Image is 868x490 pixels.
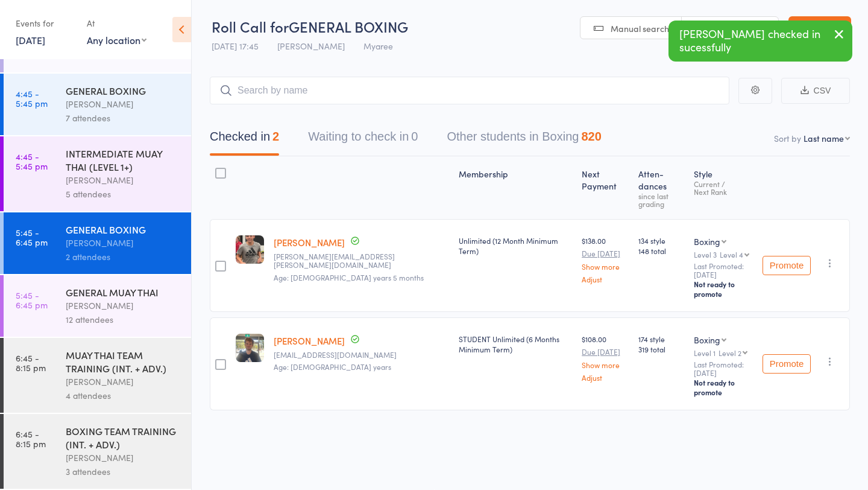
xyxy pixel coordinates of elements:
[774,132,801,144] label: Sort by
[581,130,601,143] div: 820
[634,162,689,214] div: Atten­dances
[274,236,345,249] a: [PERSON_NAME]
[212,16,289,36] span: Roll Call for
[582,361,629,369] a: Show more
[363,40,393,52] span: Myaree
[66,285,181,299] div: GENERAL MUAY THAI
[582,275,629,283] a: Adjust
[668,21,852,62] div: [PERSON_NAME] checked in sucessfully
[694,250,753,258] div: Level 3
[804,132,844,144] div: Last name
[577,162,634,214] div: Next Payment
[210,124,279,156] button: Checked in2
[277,40,345,52] span: [PERSON_NAME]
[454,162,577,214] div: Membership
[274,351,449,359] small: haydensymington@hotmail.com
[236,235,264,264] img: image1692000343.png
[4,338,191,413] a: 6:45 -8:15 pmMUAY THAI TEAM TRAINING (INT. + ADV.)[PERSON_NAME]4 attendees
[638,192,684,208] div: since last grading
[694,360,753,378] small: Last Promoted: [DATE]
[308,124,418,156] button: Waiting to check in0
[274,334,345,347] a: [PERSON_NAME]
[66,250,181,264] div: 2 attendees
[16,227,48,247] time: 5:45 - 6:45 pm
[66,187,181,201] div: 5 attendees
[66,389,181,402] div: 4 attendees
[763,354,811,374] button: Promote
[582,334,629,381] div: $108.00
[788,16,851,40] a: Exit roll call
[4,74,191,135] a: 4:45 -5:45 pmGENERAL BOXING[PERSON_NAME]7 attendees
[459,334,572,354] div: STUDENT Unlimited (6 Months Minimum Term)
[459,235,572,256] div: Unlimited (12 Month Minimum Term)
[236,334,264,362] img: image1705370916.png
[66,348,181,375] div: MUAY THAI TEAM TRAINING (INT. + ADV.)
[274,272,424,282] span: Age: [DEMOGRAPHIC_DATA] years 5 months
[66,375,181,389] div: [PERSON_NAME]
[638,334,684,344] span: 174 style
[66,173,181,187] div: [PERSON_NAME]
[16,290,48,310] time: 5:45 - 6:45 pm
[638,344,684,354] span: 319 total
[638,246,684,256] span: 148 total
[66,97,181,111] div: [PERSON_NAME]
[4,212,191,274] a: 5:45 -6:45 pmGENERAL BOXING[PERSON_NAME]2 attendees
[16,353,46,372] time: 6:45 - 8:15 pm
[582,374,629,381] a: Adjust
[274,252,449,270] small: SIMON.BURKE@BURKECOUNSELLING.COM.AU
[66,84,181,97] div: GENERAL BOXING
[411,130,418,143] div: 0
[66,111,181,125] div: 7 attendees
[694,349,753,357] div: Level 1
[87,13,146,33] div: At
[719,349,741,357] div: Level 2
[4,275,191,337] a: 5:45 -6:45 pmGENERAL MUAY THAI[PERSON_NAME]12 attendees
[694,180,753,196] div: Current / Next Rank
[66,236,181,250] div: [PERSON_NAME]
[16,89,48,108] time: 4:45 - 5:45 pm
[272,130,279,143] div: 2
[694,262,753,279] small: Last Promoted: [DATE]
[611,22,669,34] span: Manual search
[694,235,720,247] div: Boxing
[210,77,729,104] input: Search by name
[66,223,181,236] div: GENERAL BOXING
[212,40,259,52] span: [DATE] 17:45
[16,13,75,33] div: Events for
[447,124,601,156] button: Other students in Boxing820
[289,16,408,36] span: GENERAL BOXING
[763,256,811,275] button: Promote
[4,136,191,211] a: 4:45 -5:45 pmINTERMEDIATE MUAY THAI (LEVEL 1+)[PERSON_NAME]5 attendees
[66,465,181,479] div: 3 attendees
[16,151,48,171] time: 4:45 - 5:45 pm
[582,262,629,270] a: Show more
[720,250,743,258] div: Level 4
[16,33,45,46] a: [DATE]
[638,235,684,246] span: 134 style
[274,361,391,372] span: Age: [DEMOGRAPHIC_DATA] years
[694,334,720,346] div: Boxing
[694,378,753,397] div: Not ready to promote
[66,299,181,313] div: [PERSON_NAME]
[582,235,629,283] div: $138.00
[66,313,181,326] div: 12 attendees
[689,162,758,214] div: Style
[694,279,753,299] div: Not ready to promote
[582,348,629,356] small: Due [DATE]
[582,249,629,258] small: Due [DATE]
[781,78,850,104] button: CSV
[66,147,181,173] div: INTERMEDIATE MUAY THAI (LEVEL 1+)
[16,429,46,448] time: 6:45 - 8:15 pm
[66,424,181,451] div: BOXING TEAM TRAINING (INT. + ADV.)
[4,414,191,489] a: 6:45 -8:15 pmBOXING TEAM TRAINING (INT. + ADV.)[PERSON_NAME]3 attendees
[87,33,146,46] div: Any location
[66,451,181,465] div: [PERSON_NAME]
